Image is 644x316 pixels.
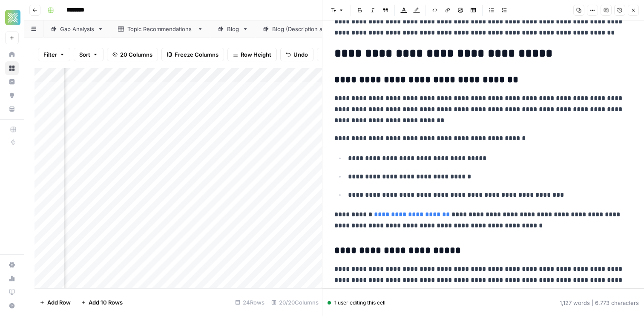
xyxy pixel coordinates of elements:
a: Gap Analysis [43,20,111,37]
button: Freeze Columns [161,48,224,61]
div: 24 Rows [232,296,268,309]
div: 20/20 Columns [268,296,322,309]
a: Home [5,48,19,61]
div: Topic Recommendations [127,25,194,33]
a: Blog (Description and Tie In Test) [256,20,377,37]
button: Undo [280,48,313,61]
a: Your Data [5,102,19,116]
span: Row Height [241,50,271,59]
button: Sort [74,48,103,61]
button: Add Row [34,296,76,309]
a: Topic Recommendations [111,20,210,37]
span: 20 Columns [120,50,152,59]
span: Sort [79,50,90,59]
a: Blog [210,20,256,37]
span: Add 10 Rows [89,298,123,307]
a: Insights [5,75,19,89]
button: Help + Support [5,299,19,313]
a: Browse [5,61,19,75]
div: Blog (Description and Tie In Test) [272,25,361,33]
button: Workspace: Xponent21 [5,7,19,28]
span: Filter [43,50,57,59]
div: Gap Analysis [60,25,94,33]
div: 1 user editing this cell [328,299,385,307]
button: Filter [38,48,70,61]
div: Blog [227,25,239,33]
a: Opportunities [5,89,19,102]
span: Freeze Columns [175,50,218,59]
a: Settings [5,258,19,272]
button: 20 Columns [107,48,158,61]
span: Undo [293,50,308,59]
span: Add Row [47,298,71,307]
img: Xponent21 Logo [5,10,20,25]
button: Row Height [227,48,277,61]
div: 1,127 words | 6,773 characters [560,299,639,307]
button: Add 10 Rows [76,296,128,309]
a: Usage [5,272,19,285]
a: Learning Hub [5,285,19,299]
